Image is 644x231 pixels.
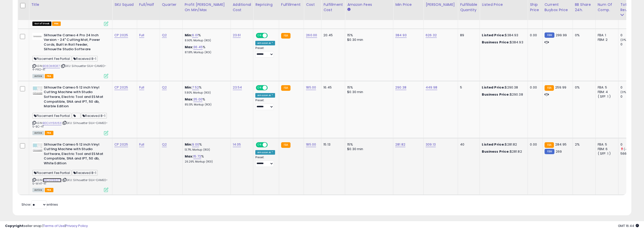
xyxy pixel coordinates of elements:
[575,2,593,13] div: BB Share 24h.
[545,142,554,148] small: FBA
[482,142,524,147] div: $281.82
[281,33,290,39] small: FBA
[620,90,628,94] small: (0%)
[347,2,391,7] div: Amazon Fees
[306,142,316,147] a: 185.00
[482,92,524,97] div: $290.38
[139,142,144,147] a: Full
[460,33,476,38] div: 89
[185,97,194,102] b: Max:
[66,223,88,228] a: Privacy Policy
[598,38,614,42] div: FBM: 2
[162,2,180,7] div: Quarter
[545,32,554,38] small: FBM
[192,142,199,147] a: 9.00
[52,22,61,26] span: FBA
[598,147,614,151] div: FBM: 6
[323,33,341,38] div: 20.45
[347,7,350,12] small: Amazon Fees.
[556,33,567,38] span: 299.99
[482,40,510,45] b: Business Price:
[185,142,192,147] b: Min:
[426,33,437,38] a: 626.32
[267,143,275,147] span: OFF
[114,142,128,147] a: CP 2025
[162,142,167,147] a: Q2
[44,85,105,110] b: Silhouette Cameo 5 12 inch Vinyl Cutting Machine with Studio Software, Electric Tool and ES Mat C...
[233,33,241,38] a: 23.61
[185,91,227,95] p: 11.80% Markup (ROI)
[72,56,98,62] span: Received 8-1
[32,113,71,119] span: Placement Fee Partial
[545,149,554,154] small: FBM
[482,149,510,154] b: Business Price:
[460,2,477,13] div: Fulfillable Quantity
[139,85,144,90] a: Full
[185,154,227,164] div: %
[139,33,144,38] a: Full
[139,2,158,7] div: Full/Half
[395,85,406,90] a: 290.38
[598,90,614,94] div: FBM: 4
[555,142,567,147] span: 284.95
[482,85,524,90] div: $290.38
[281,2,302,7] div: Fulfillment
[620,85,641,90] div: 0
[426,2,456,7] div: [PERSON_NAME]
[482,92,510,97] b: Business Price:
[347,33,389,38] div: 15%
[267,33,275,38] span: OFF
[185,45,227,54] div: %
[32,142,108,192] div: ASIN:
[255,99,275,110] div: Preset:
[598,142,614,147] div: FBA: 5
[426,85,437,90] a: 449.98
[193,45,203,50] a: 36.45
[32,178,108,186] span: | SKU: Silhouette-SILH-CAMEO-5-WHT-4T
[185,45,194,49] b: Max:
[114,2,135,7] div: SKU Squad
[347,85,389,90] div: 15%
[575,142,592,147] div: 2%
[347,147,389,151] div: $0.30 min
[255,46,275,58] div: Preset:
[395,33,407,38] a: 384.93
[620,151,641,156] div: 566.42
[185,51,227,54] p: 87.81% Markup (ROI)
[32,85,108,135] div: ASIN:
[530,33,538,38] div: 0.00
[530,85,538,90] div: 0.00
[575,33,592,38] div: 0%
[192,33,198,38] a: 6.01
[32,85,43,95] img: 41Cyv7GkKVL._SL40_.jpg
[255,156,275,167] div: Preset:
[267,85,275,90] span: OFF
[45,188,53,192] span: FBA
[185,160,227,164] p: 26.26% Markup (ROI)
[43,178,61,182] a: B0CHY6627K
[185,142,227,152] div: %
[193,97,202,102] a: 35.00
[460,85,476,90] div: 5
[347,90,389,94] div: $0.30 min
[620,142,641,147] div: 0
[185,148,227,152] p: 13.71% Markup (ROI)
[32,170,71,176] span: Placement Fee Partial
[185,154,194,159] b: Max:
[32,22,51,26] span: All listings that are currently out of stock and unavailable for purchase on Amazon
[185,103,227,106] p: 85.13% Markup (ROI)
[114,85,128,90] a: CP 2025
[347,142,389,147] div: 15%
[185,33,192,38] b: Min:
[185,85,192,90] b: Min:
[598,94,614,99] div: ( SFP: 1 )
[32,188,44,192] span: All listings currently available for purchase on Amazon
[482,142,505,147] b: Listed Price:
[44,33,105,53] b: Silhouette Cameo 4 Pro 24 Inch Version - 24" Cutting Mat, Power Cords, Built in Roll Feeder, Silh...
[5,224,88,228] div: seller snap | |
[114,33,128,38] a: CP 2025
[598,2,616,13] div: Num of Comp.
[162,33,167,38] a: Q2
[256,143,263,147] span: ON
[255,2,277,7] div: Repricing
